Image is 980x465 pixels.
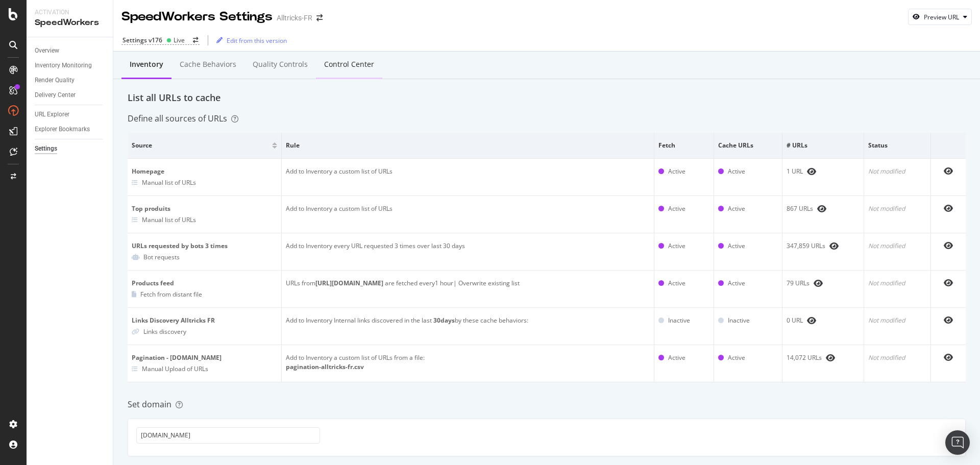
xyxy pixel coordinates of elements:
div: Manual list of URLs [142,178,196,187]
div: 1 URL [787,167,860,176]
button: Preview URL [908,9,972,25]
a: Overview [35,45,106,56]
div: eye [944,279,953,287]
div: Settings [35,143,57,154]
div: Links discovery [143,327,186,336]
div: eye [944,204,953,212]
div: 79 URLs [787,279,860,288]
div: eye [944,167,953,175]
div: eye [826,354,835,362]
div: Active [728,241,745,251]
div: eye [944,241,953,250]
div: Active [728,167,745,176]
div: Products feed [132,279,277,288]
div: eye [807,316,816,325]
div: Not modified [868,167,926,176]
div: eye [829,242,839,250]
div: Not modified [868,279,926,288]
div: Not modified [868,316,926,325]
button: Edit from this version [212,32,287,48]
div: Top produits [132,204,277,213]
div: 14,072 URLs [787,353,860,362]
b: 30 days [433,316,455,325]
div: Active [728,279,745,288]
div: Edit from this version [227,36,287,45]
div: Not modified [868,241,926,251]
div: Active [668,279,685,288]
div: Render Quality [35,75,75,86]
div: Active [668,167,685,176]
div: Delivery Center [35,90,76,101]
div: List all URLs to cache [128,91,966,105]
div: Set domain [128,399,966,410]
div: Add to Inventory a custom list of URLs from a file: [286,353,650,362]
a: Explorer Bookmarks [35,124,106,135]
div: URLs from are fetched every 1 hour | Overwrite existing list [286,279,650,288]
div: Alltricks-FR [277,13,312,23]
div: arrow-right-arrow-left [316,14,323,21]
div: Open Intercom Messenger [945,430,970,455]
td: Add to Inventory a custom list of URLs [282,159,654,196]
td: Add to Inventory a custom list of URLs [282,196,654,233]
div: Preview URL [924,13,959,21]
div: Settings v176 [122,36,162,44]
div: arrow-right-arrow-left [193,37,199,43]
div: eye [817,205,826,213]
div: SpeedWorkers [35,17,105,29]
a: Inventory Monitoring [35,60,106,71]
div: Explorer Bookmarks [35,124,90,135]
div: eye [807,167,816,176]
div: Manual list of URLs [142,215,196,224]
div: eye [814,279,823,287]
div: SpeedWorkers Settings [121,8,273,26]
div: Define all sources of URLs [128,113,238,125]
div: Overview [35,45,59,56]
div: Active [668,204,685,213]
div: Inventory Monitoring [35,60,92,71]
div: Active [668,353,685,362]
div: Cache behaviors [180,59,236,69]
div: Active [668,241,685,251]
div: Pagination - [DOMAIN_NAME] [132,353,277,362]
a: Delivery Center [35,90,106,101]
div: Active [728,204,745,213]
div: pagination-alltricks-fr.csv [286,362,650,372]
div: Fetch from distant file [140,290,202,299]
span: Source [132,141,269,150]
div: 867 URLs [787,204,860,213]
div: Control Center [324,59,374,69]
div: Live [174,36,185,44]
div: 347,859 URLs [787,241,860,251]
div: Active [728,353,745,362]
div: eye [944,353,953,361]
span: Status [868,141,924,150]
div: Homepage [132,167,277,176]
div: Activation [35,8,105,17]
div: Not modified [868,204,926,213]
div: Links Discovery Alltricks FR [132,316,277,325]
div: Inactive [668,316,690,325]
div: Bot requests [143,253,180,261]
div: Add to Inventory Internal links discovered in the last by these cache behaviors: [286,316,650,325]
div: URL Explorer [35,109,69,120]
a: Settings [35,143,106,154]
div: eye [944,316,953,324]
div: Quality Controls [253,59,308,69]
b: [URL][DOMAIN_NAME] [315,279,383,287]
div: Inventory [130,59,163,69]
div: Not modified [868,353,926,362]
span: Rule [286,141,647,150]
div: URLs requested by bots 3 times [132,241,277,251]
a: Render Quality [35,75,106,86]
div: Inactive [728,316,750,325]
span: # URLs [787,141,857,150]
td: Add to Inventory every URL requested 3 times over last 30 days [282,233,654,271]
span: Fetch [658,141,706,150]
span: Cache URLs [718,141,775,150]
div: Manual Upload of URLs [142,364,208,373]
a: URL Explorer [35,109,106,120]
div: 0 URL [787,316,860,325]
